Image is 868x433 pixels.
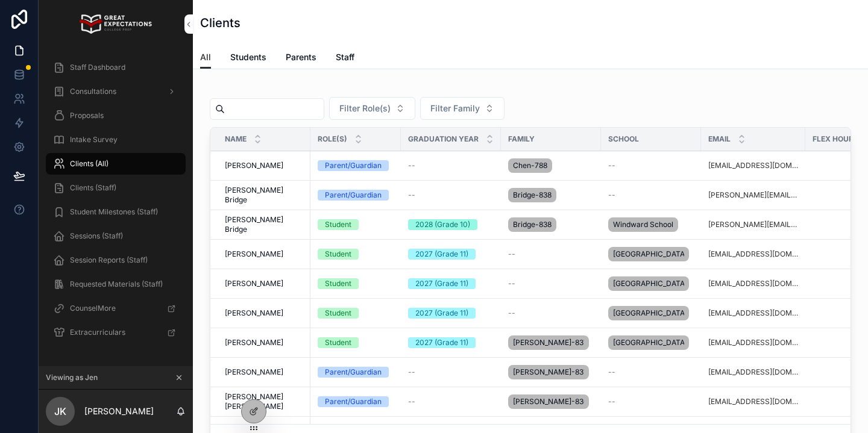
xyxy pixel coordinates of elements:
div: 2027 (Grade 11) [415,278,468,289]
a: Consultations [46,81,186,102]
span: Students [230,51,266,63]
a: Intake Survey [46,129,186,151]
span: [PERSON_NAME] [225,308,283,318]
a: [PERSON_NAME] Bridge [225,215,303,234]
span: Extracurriculars [70,328,125,337]
a: [PERSON_NAME] [PERSON_NAME] [225,392,303,411]
a: -- [508,308,594,318]
span: -- [408,190,415,200]
a: Bridge-838 [508,215,594,234]
a: [EMAIL_ADDRESS][DOMAIN_NAME] [708,279,798,288]
a: -- [608,367,694,377]
a: Parent/Guardian [318,367,394,378]
a: [PERSON_NAME] [225,338,303,347]
a: [EMAIL_ADDRESS][DOMAIN_NAME] [708,308,798,318]
a: [EMAIL_ADDRESS][DOMAIN_NAME] [708,338,798,347]
a: Extracurriculars [46,322,186,343]
span: Windward School [613,220,673,229]
a: Staff [336,46,354,70]
span: Student Milestones (Staff) [70,207,158,217]
a: Staff Dashboard [46,57,186,78]
a: [GEOGRAPHIC_DATA] [608,304,694,323]
a: 2027 (Grade 11) [408,278,494,289]
span: Role(s) [318,134,347,144]
a: [EMAIL_ADDRESS][DOMAIN_NAME] [708,397,798,407]
a: [EMAIL_ADDRESS][DOMAIN_NAME] [708,249,798,259]
a: [EMAIL_ADDRESS][DOMAIN_NAME] [708,367,798,377]
span: -- [608,190,615,200]
a: Parent/Guardian [318,160,394,171]
span: -- [408,397,415,407]
a: 2027 (Grade 11) [408,249,494,260]
span: -- [608,367,615,377]
div: 2027 (Grade 11) [415,249,468,260]
a: [EMAIL_ADDRESS][DOMAIN_NAME] [708,161,798,170]
span: -- [508,308,515,318]
span: Sessions (Staff) [70,231,123,241]
a: -- [608,190,694,200]
a: [GEOGRAPHIC_DATA] [608,274,694,293]
span: -- [608,397,615,407]
span: All [200,51,211,63]
span: [PERSON_NAME] [225,249,283,259]
span: [GEOGRAPHIC_DATA] [613,308,684,318]
span: [GEOGRAPHIC_DATA] [613,338,684,347]
span: Clients (All) [70,159,108,169]
a: All [200,46,211,69]
span: Email [708,134,731,144]
span: [PERSON_NAME] [225,367,283,377]
button: Select Button [420,97,505,120]
a: -- [408,161,494,170]
span: [PERSON_NAME]-837 [513,338,584,347]
a: 2027 (Grade 11) [408,308,494,319]
a: Student [318,219,394,230]
a: Parent/Guardian [318,396,394,407]
div: 2027 (Grade 11) [415,308,468,319]
div: scrollable content [39,48,193,359]
a: Student Milestones (Staff) [46,201,186,223]
span: Chen-788 [513,161,547,170]
a: -- [508,249,594,259]
a: Sessions (Staff) [46,225,186,247]
span: Filter Family [430,102,480,114]
span: [PERSON_NAME]-836 [513,397,584,407]
a: [PERSON_NAME] Bridge [225,185,303,205]
a: [PERSON_NAME][EMAIL_ADDRESS][DOMAIN_NAME] [708,190,798,200]
span: Graduation Year [408,134,479,144]
a: [PERSON_NAME] [225,249,303,259]
a: -- [408,397,494,407]
span: Viewing as Jen [46,373,98,382]
a: [PERSON_NAME]-836 [508,392,594,411]
a: [PERSON_NAME]-837 [508,363,594,382]
a: [GEOGRAPHIC_DATA] [608,245,694,264]
a: Student [318,308,394,319]
div: Student [325,278,351,289]
a: [PERSON_NAME] [225,367,303,377]
h1: Clients [200,14,241,31]
span: Bridge-838 [513,220,552,229]
span: [PERSON_NAME] [225,338,283,347]
a: -- [408,190,494,200]
div: Parent/Guardian [325,396,382,407]
div: Parent/Guardian [325,190,382,201]
div: Parent/Guardian [325,367,382,378]
span: CounselMore [70,304,116,313]
div: 2027 (Grade 11) [415,337,468,348]
div: Student [325,219,351,230]
span: Parents [286,51,316,63]
a: Parent/Guardian [318,190,394,201]
a: Chen-788 [508,156,594,175]
a: Student [318,337,394,348]
span: -- [608,161,615,170]
a: [PERSON_NAME] [225,308,303,318]
a: -- [608,161,694,170]
img: App logo [80,14,151,34]
a: Bridge-838 [508,185,594,205]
